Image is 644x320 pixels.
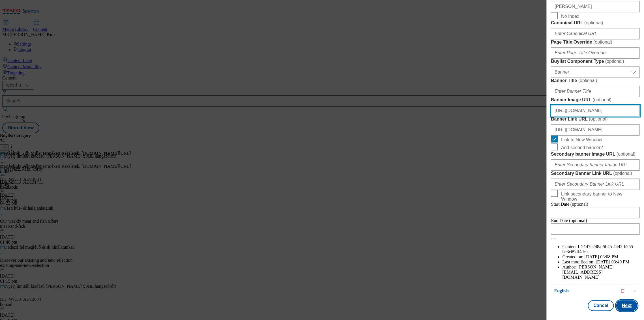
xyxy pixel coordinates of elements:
span: Add second banner? [561,145,603,150]
span: 147c248a-5b45-4442-b255-be3c69df4dca [562,244,634,254]
p: English [554,288,613,294]
label: Secondary banner Image URL [551,151,639,157]
span: No Index [561,14,579,19]
label: Banner Link URL [551,116,639,122]
span: [PERSON_NAME][EMAIL_ADDRESS][DOMAIN_NAME] [562,265,613,280]
input: Enter Date [551,223,639,235]
span: ( optional ) [613,171,632,176]
span: [DATE] 03:08 PM [584,254,618,259]
button: Next [616,300,637,311]
input: Enter Banner Title [551,86,639,97]
input: Enter Banner Link URL [551,124,639,136]
span: ( optional ) [578,78,597,83]
input: Enter Secondary Banner Link URL [551,179,639,190]
label: Canonical URL [551,20,639,26]
span: ( optional ) [605,59,624,64]
label: Secondary Banner Link URL [551,171,639,176]
input: Enter Page Title Override [551,47,639,59]
label: Page Title Override [551,39,639,45]
span: ( optional ) [593,97,611,102]
span: ( optional ) [589,117,608,121]
span: Start Date (optional) [551,202,588,207]
span: End Date (optional) [551,218,587,223]
label: Banner Title [551,78,639,83]
button: Cancel [588,300,614,311]
span: [DATE] 03:40 PM [596,259,629,264]
span: ( optional ) [617,152,636,156]
li: Author: [562,265,639,280]
label: Banner Image URL [551,97,639,103]
input: Enter Banner Image URL [551,105,639,116]
input: Enter Secondary banner Image URL [551,159,639,171]
input: Enter Date [551,207,639,218]
li: Created on: [562,254,639,259]
li: Content ID [562,244,639,254]
input: Enter Description [551,1,639,12]
span: Link to New Window [561,137,602,142]
input: Enter Canonical URL [551,28,639,39]
span: Link secondary banner to New Window [561,192,637,202]
li: Last modified on: [562,259,639,265]
span: ( optional ) [593,40,612,44]
span: ( optional ) [584,20,603,25]
label: Buylist Component Type [551,59,639,64]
